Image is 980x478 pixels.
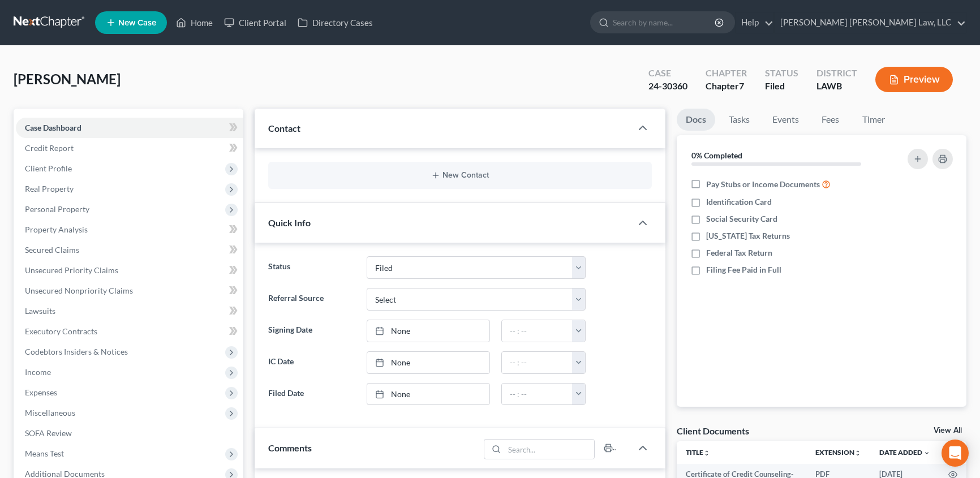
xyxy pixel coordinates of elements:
span: Client Profile [25,163,72,173]
span: Identification Card [706,196,772,208]
a: View All [934,427,962,434]
span: 7 [739,80,744,91]
span: Expenses [25,387,57,397]
span: Quick Info [268,217,311,228]
a: Home [170,12,218,33]
label: IC Date [263,351,361,374]
a: Fees [813,109,849,131]
div: LAWB [816,80,857,93]
div: 24-30360 [648,80,687,93]
span: Miscellaneous [25,408,75,417]
a: SOFA Review [16,423,243,443]
div: Filed [765,80,798,93]
a: Case Dashboard [16,118,243,138]
a: Titleunfold_more [686,448,710,457]
a: Credit Report [16,138,243,158]
span: Personal Property [25,204,89,214]
div: Client Documents [677,425,749,437]
span: Contact [268,123,300,134]
label: Signing Date [263,320,361,342]
a: Tasks [720,109,759,131]
a: None [367,352,489,373]
span: Secured Claims [25,245,79,255]
a: Timer [853,109,894,131]
span: Unsecured Priority Claims [25,265,118,275]
input: -- : -- [502,320,573,342]
a: Unsecured Nonpriority Claims [16,281,243,301]
button: Preview [875,67,953,92]
input: -- : -- [502,384,573,405]
span: Credit Report [25,143,74,153]
label: Referral Source [263,288,361,311]
i: expand_more [923,450,930,457]
input: Search... [504,440,594,459]
span: Codebtors Insiders & Notices [25,347,128,356]
span: [US_STATE] Tax Returns [706,230,790,242]
span: Real Property [25,184,74,193]
div: Case [648,67,687,80]
span: [PERSON_NAME] [14,71,121,87]
a: Property Analysis [16,219,243,240]
a: None [367,384,489,405]
span: Means Test [25,449,64,458]
a: Executory Contracts [16,321,243,342]
span: Case Dashboard [25,123,81,132]
div: Chapter [706,80,747,93]
span: Income [25,367,51,377]
a: Date Added expand_more [879,448,930,457]
span: Property Analysis [25,225,88,234]
strong: 0% Completed [691,150,742,160]
input: Search by name... [613,12,716,33]
a: Docs [677,109,715,131]
div: Open Intercom Messenger [942,440,969,467]
span: Comments [268,442,312,453]
span: SOFA Review [25,428,72,438]
button: New Contact [277,171,643,180]
span: New Case [118,19,156,27]
input: -- : -- [502,352,573,373]
span: Federal Tax Return [706,247,772,259]
a: Directory Cases [292,12,379,33]
a: Unsecured Priority Claims [16,260,243,281]
i: unfold_more [854,450,861,457]
span: Pay Stubs or Income Documents [706,179,820,190]
a: Events [763,109,808,131]
i: unfold_more [703,450,710,457]
label: Filed Date [263,383,361,406]
label: Status [263,256,361,279]
div: District [816,67,857,80]
span: Lawsuits [25,306,55,316]
a: Extensionunfold_more [815,448,861,457]
a: Lawsuits [16,301,243,321]
div: Chapter [706,67,747,80]
div: Status [765,67,798,80]
a: Help [736,12,773,33]
a: None [367,320,489,342]
a: [PERSON_NAME] [PERSON_NAME] Law, LLC [775,12,966,33]
a: Client Portal [218,12,292,33]
span: Filing Fee Paid in Full [706,264,781,275]
span: Unsecured Nonpriority Claims [25,286,133,295]
span: Social Security Card [706,213,777,225]
span: Executory Contracts [25,326,97,336]
a: Secured Claims [16,240,243,260]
